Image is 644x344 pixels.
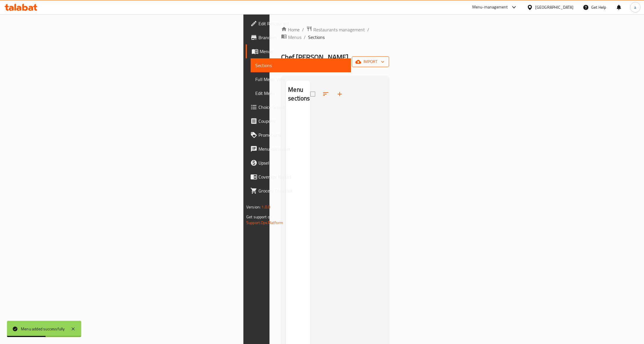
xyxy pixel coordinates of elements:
div: Menu added successfully [21,326,65,332]
a: Coupons [246,114,351,128]
span: Version: [246,203,261,211]
span: Get support on: [246,213,273,221]
span: Coupons [258,118,346,125]
span: Edit Restaurant [258,20,346,27]
div: [GEOGRAPHIC_DATA] [535,4,574,10]
button: import [352,56,389,67]
span: import [357,58,384,65]
span: Full Menu View [255,76,346,83]
span: Coverage Report [258,173,346,180]
a: Support.OpsPlatform [246,219,283,226]
a: Promotions [246,128,351,142]
a: Coverage Report [246,170,351,184]
a: Choice Groups [246,100,351,114]
a: Full Menu View [251,72,351,86]
a: Menus [246,44,351,58]
span: Choice Groups [258,104,346,111]
span: Branches [258,34,346,41]
a: Grocery Checklist [246,184,351,198]
span: Sections [255,62,346,69]
a: Menu disclaimer [246,142,351,156]
a: Edit Restaurant [246,17,351,30]
li: / [367,26,369,33]
span: 1.0.0 [261,203,270,211]
span: Upsell [258,159,346,166]
span: Promotions [258,132,346,138]
div: Menu-management [472,4,508,11]
span: a [634,4,636,10]
span: Menu disclaimer [258,145,346,152]
span: Grocery Checklist [258,187,346,194]
span: Menus [260,48,346,55]
button: Add section [333,87,347,101]
nav: Menu sections [286,108,310,113]
a: Edit Menu [251,86,351,100]
a: Upsell [246,156,351,170]
span: Edit Menu [255,90,346,97]
a: Branches [246,30,351,44]
a: Sections [251,58,351,72]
